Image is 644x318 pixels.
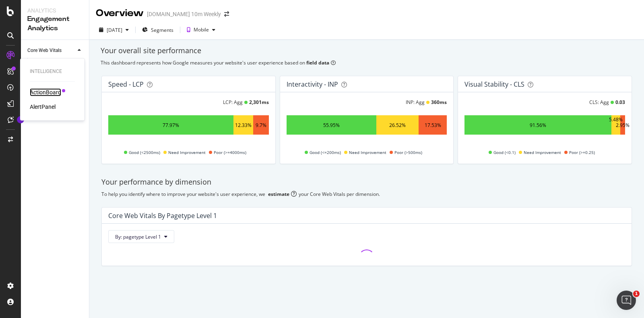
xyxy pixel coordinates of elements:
[101,191,632,197] div: To help you identify where to improve your website's user experience, we your Core Web Vitals per...
[394,148,422,157] span: Poor (>500ms)
[425,122,441,129] div: 17.53%
[129,148,160,157] span: Good (<2500ms)
[108,230,174,243] button: By: pagetype Level 1
[30,88,61,96] a: ActionBoard
[609,116,623,134] div: 5.48%
[493,148,516,157] span: Good (<0.1)
[31,58,50,67] div: Overview
[530,122,546,129] div: 91.56%
[108,80,144,88] div: Speed - LCP
[30,68,75,75] div: Intelligence
[27,46,62,55] div: Core Web Vitals
[349,148,386,157] span: Need Improvement
[617,291,636,310] iframe: Intercom live chat
[101,59,633,66] div: This dashboard represents how Google measures your website's user experience based on
[147,10,221,18] div: [DOMAIN_NAME] 10m Weekly
[268,191,289,197] div: estimate
[184,23,219,36] button: Mobile
[524,148,561,157] span: Need Improvement
[389,122,406,129] div: 26.52%
[139,23,177,36] button: Segments
[306,59,329,66] b: field data
[569,148,595,157] span: Poor (>=0.25)
[168,148,206,157] span: Need Improvement
[163,122,179,129] div: 77.97%
[406,99,425,106] div: INP: Agg
[30,103,56,111] a: AlertPanel
[115,233,161,240] span: By: pagetype Level 1
[431,99,447,106] div: 360 ms
[464,80,524,88] div: Visual Stability - CLS
[31,58,83,67] a: Overview
[615,99,625,106] div: 0.03
[96,6,144,20] div: Overview
[323,122,340,129] div: 55.95%
[223,99,243,106] div: LCP: Agg
[235,122,252,129] div: 12.33%
[616,122,630,129] div: 2.95%
[17,116,24,123] div: Tooltip anchor
[249,99,269,106] div: 2,301 ms
[214,148,246,157] span: Poor (>=4000ms)
[224,11,229,17] div: arrow-right-arrow-left
[101,177,632,187] div: Your performance by dimension
[310,148,341,157] span: Good (<=200ms)
[256,122,266,129] div: 9.7%
[107,27,122,33] div: [DATE]
[27,15,83,33] div: Engagement Analytics
[27,46,75,55] a: Core Web Vitals
[101,46,633,56] div: Your overall site performance
[96,23,132,36] button: [DATE]
[589,99,609,106] div: CLS: Agg
[287,80,338,88] div: Interactivity - INP
[633,291,640,297] span: 1
[27,6,83,15] div: Analytics
[108,212,217,220] div: Core Web Vitals By pagetype Level 1
[151,27,173,33] span: Segments
[194,27,209,32] div: Mobile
